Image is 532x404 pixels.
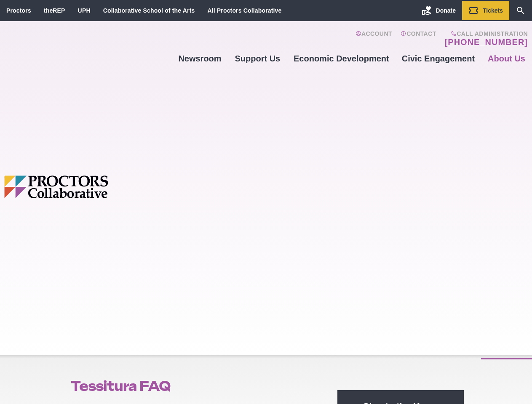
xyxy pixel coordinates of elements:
h1: Tessitura FAQ [71,378,318,394]
span: Call Administration [442,30,528,37]
a: Collaborative School of the Arts [103,7,195,14]
a: Newsroom [172,47,227,70]
a: Economic Development [287,47,396,70]
img: Proctors logo [4,175,172,198]
a: All Proctors Collaborative [207,7,281,14]
span: Tickets [483,7,503,14]
a: Account [356,30,392,47]
a: Civic Engagement [396,47,481,70]
a: About Us [481,47,532,70]
span: Donate [436,7,456,14]
a: UPH [78,7,91,14]
a: Proctors [6,7,31,14]
a: Donate [415,1,462,20]
a: Support Us [228,47,287,70]
a: Contact [401,30,436,47]
a: Search [509,1,532,20]
a: Tickets [462,1,509,20]
a: [PHONE_NUMBER] [445,37,528,47]
a: theREP [44,7,65,14]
